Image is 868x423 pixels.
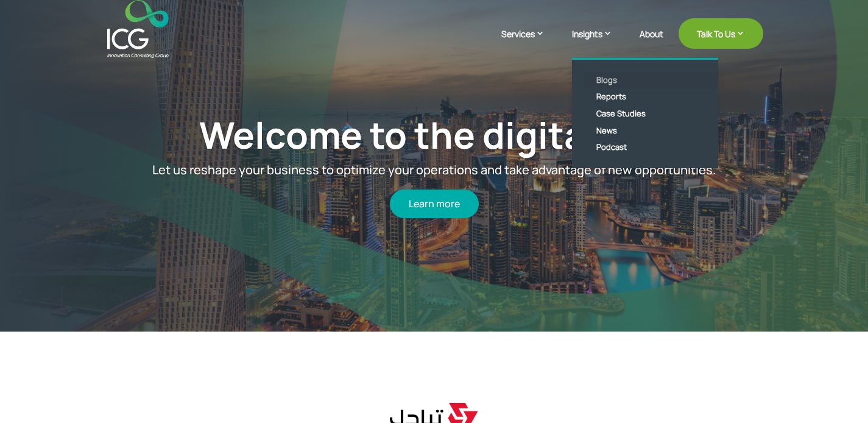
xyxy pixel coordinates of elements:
[501,27,557,58] a: Services
[584,105,724,123] a: Case Studies
[584,139,724,156] a: Podcast
[152,162,716,178] span: Let us reshape your business to optimize your operations and take advantage of new opportunities.
[199,110,669,160] a: Welcome to the digital age
[584,123,724,140] a: News
[390,190,479,218] a: Learn more
[679,18,763,49] a: Talk To Us
[584,88,724,105] a: Reports
[572,27,624,58] a: Insights
[584,72,724,89] a: Blogs
[640,29,663,58] a: About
